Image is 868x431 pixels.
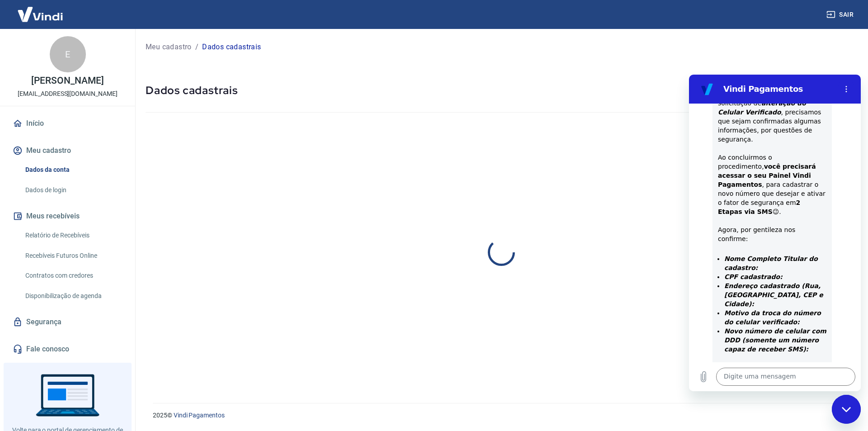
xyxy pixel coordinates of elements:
button: Meus recebíveis [11,206,124,226]
a: Recebíveis Futuros Online [22,246,124,265]
strong: Endereço cadastrado (Rua, [GEOGRAPHIC_DATA], CEP e Cidade): [35,208,134,233]
button: Meu cadastro [11,141,124,161]
strong: você precisará acessar o seu Painel Vindi Pagamentos [29,88,127,114]
p: Dados cadastrais [202,42,261,52]
a: Dados de login [22,181,124,199]
p: [EMAIL_ADDRESS][DOMAIN_NAME] [18,89,118,99]
p: / [195,42,198,52]
a: Disponibilização de agenda [22,287,124,305]
strong: Nome Completo Titular do cadastro: [35,180,129,197]
a: Dados da conta [22,161,124,179]
a: Vindi Pagamentos [174,412,225,419]
button: Carregar arquivo [5,293,24,311]
iframe: Botão para abrir a janela de mensagens, conversa em andamento [832,395,861,424]
img: Vindi [11,0,70,28]
iframe: Janela de mensagens [689,75,861,391]
a: Contratos com credores [22,266,124,285]
a: Fale conosco [11,339,124,359]
a: Meu cadastro [146,42,192,52]
strong: CPF cadastrado: [35,199,94,206]
a: Relatório de Recebíveis [22,226,124,245]
strong: Novo número de celular com DDD (somente um número capaz de receber SMS): [35,253,137,278]
div: E [50,36,86,72]
p: 2025 © [153,411,846,420]
strong: Motivo da troca do número do celular verificado: [35,235,132,251]
a: Segurança [11,312,124,332]
h5: Dados cadastrais [146,83,857,98]
a: Início [11,114,124,133]
button: Sair [825,6,857,23]
p: [PERSON_NAME] [31,76,104,85]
